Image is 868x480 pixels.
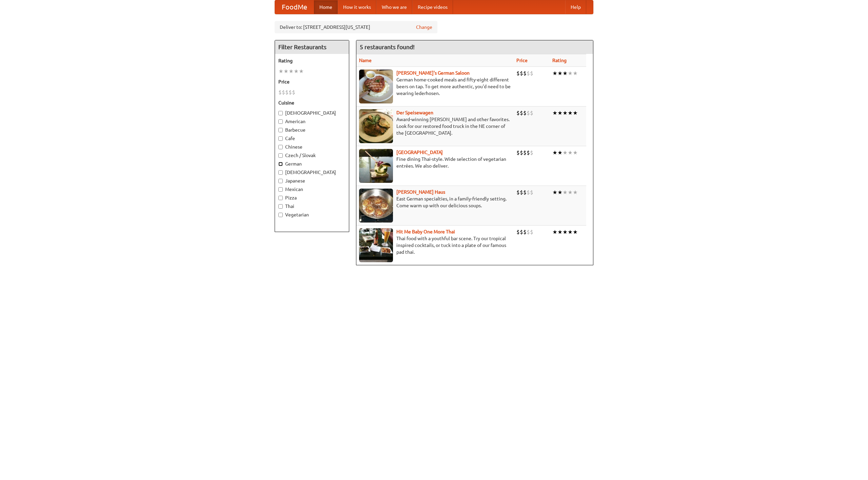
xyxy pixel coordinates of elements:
li: $ [527,189,530,196]
h4: Filter Restaurants [275,40,349,54]
li: ★ [294,68,299,75]
li: $ [523,149,527,156]
li: ★ [568,189,573,196]
li: $ [520,70,523,77]
label: Czech / Slovak [278,152,346,159]
li: ★ [563,228,568,236]
li: $ [530,70,533,77]
li: ★ [557,109,563,117]
li: ★ [552,189,557,196]
input: Barbecue [278,128,283,132]
li: ★ [278,68,283,75]
a: Who we are [376,0,412,14]
p: East German specialties, in a family-friendly setting. Come warm up with our delicious soups. [359,195,511,209]
li: $ [516,70,520,77]
li: $ [527,149,530,156]
input: Vegetarian [278,213,283,217]
a: Rating [552,58,567,63]
a: Hit Me Baby One More Thai [396,229,455,234]
label: [DEMOGRAPHIC_DATA] [278,169,346,176]
label: Vegetarian [278,211,346,218]
li: $ [516,109,520,117]
li: ★ [552,109,557,117]
li: $ [285,89,289,96]
p: Thai food with a youthful bar scene. Try our tropical inspired cocktails, or tuck into a plate of... [359,235,511,255]
li: $ [527,70,530,77]
a: Name [359,58,372,63]
li: ★ [573,189,578,196]
li: $ [289,89,292,96]
p: Fine dining Thai-style. Wide selection of vegetarian entrées. We also deliver. [359,156,511,169]
li: ★ [299,68,304,75]
label: Chinese [278,143,346,150]
a: Price [516,58,528,63]
input: Thai [278,204,283,209]
li: $ [523,70,527,77]
li: ★ [557,149,563,156]
input: [DEMOGRAPHIC_DATA] [278,170,283,175]
li: $ [530,228,533,236]
li: $ [278,89,282,96]
a: [PERSON_NAME] Haus [396,189,445,195]
img: esthers.jpg [359,70,393,103]
a: Help [565,0,586,14]
input: Pizza [278,196,283,200]
li: $ [292,89,295,96]
a: How it works [338,0,376,14]
p: Award-winning [PERSON_NAME] and other favorites. Look for our restored food truck in the NE corne... [359,116,511,136]
li: ★ [563,189,568,196]
li: ★ [573,149,578,156]
h5: Price [278,78,346,85]
h5: Rating [278,57,346,64]
label: Barbecue [278,127,346,133]
li: $ [516,149,520,156]
li: $ [520,109,523,117]
li: $ [523,109,527,117]
img: satay.jpg [359,149,393,183]
li: ★ [283,68,289,75]
label: Japanese [278,177,346,184]
li: ★ [573,70,578,77]
li: ★ [557,70,563,77]
a: FoodMe [275,0,314,14]
li: $ [530,189,533,196]
li: ★ [563,109,568,117]
label: Mexican [278,186,346,193]
a: Recipe videos [412,0,453,14]
label: Pizza [278,194,346,201]
li: ★ [568,109,573,117]
b: [PERSON_NAME]'s German Saloon [396,70,470,76]
li: ★ [568,70,573,77]
li: $ [523,228,527,236]
li: $ [527,228,530,236]
a: [GEOGRAPHIC_DATA] [396,150,443,155]
li: $ [530,109,533,117]
input: American [278,119,283,124]
li: ★ [552,228,557,236]
li: ★ [289,68,294,75]
input: Chinese [278,145,283,149]
label: German [278,160,346,167]
li: $ [523,189,527,196]
li: ★ [568,228,573,236]
li: $ [520,149,523,156]
input: [DEMOGRAPHIC_DATA] [278,111,283,115]
li: ★ [563,70,568,77]
input: Mexican [278,187,283,192]
input: Cafe [278,136,283,141]
img: babythai.jpg [359,228,393,262]
li: $ [530,149,533,156]
li: ★ [563,149,568,156]
img: kohlhaus.jpg [359,189,393,223]
a: Change [416,24,432,31]
li: ★ [573,109,578,117]
li: $ [516,228,520,236]
li: ★ [557,189,563,196]
input: German [278,162,283,166]
a: Der Speisewagen [396,110,433,115]
li: ★ [573,228,578,236]
li: $ [520,189,523,196]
